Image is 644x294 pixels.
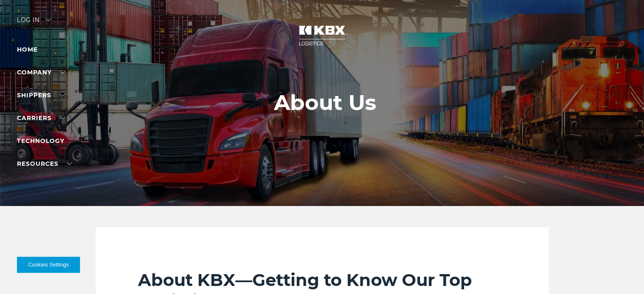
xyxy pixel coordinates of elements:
a: Company [17,69,65,76]
a: Carriers [17,114,65,122]
button: Cookies Settings [17,257,80,273]
img: kbx logo [290,17,354,54]
a: Home [17,46,38,53]
div: Log in [17,17,51,29]
a: Technology [17,137,64,145]
a: RESOURCES [17,160,72,168]
a: SHIPPERS [17,91,65,99]
img: arrow [46,19,51,21]
h1: About Us [274,91,376,115]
